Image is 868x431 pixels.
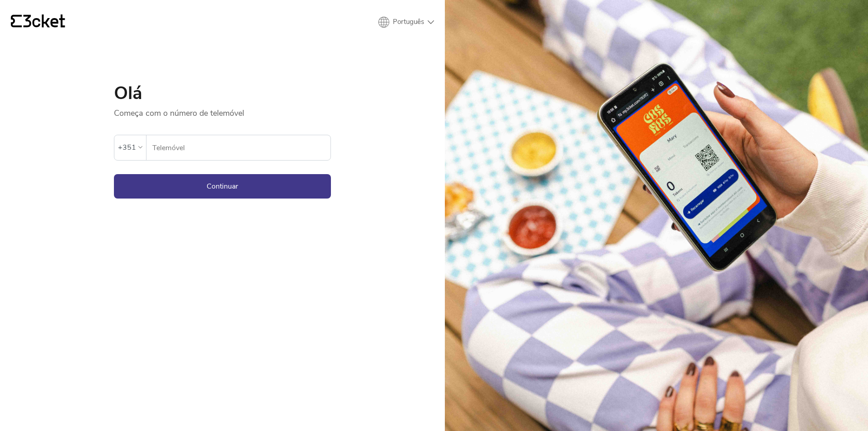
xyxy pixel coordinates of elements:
a: {' '} [11,14,65,30]
p: Começa com o número de telemóvel [114,102,331,118]
div: +351 [118,141,136,154]
label: Telemóvel [146,135,330,161]
input: Telemóvel [152,135,330,160]
button: Continuar [114,174,331,199]
h1: Olá [114,84,331,102]
g: {' '} [11,15,22,28]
